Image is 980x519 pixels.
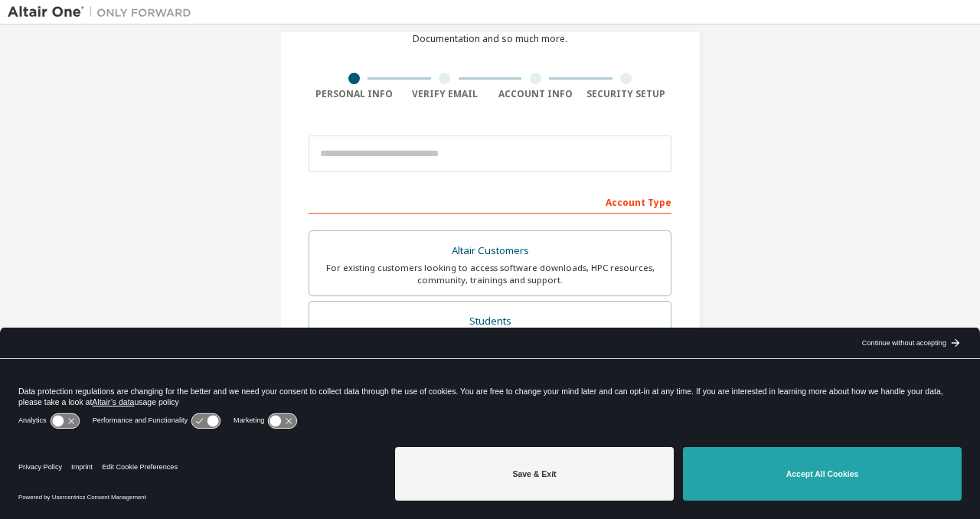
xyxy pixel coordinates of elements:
div: For Free Trials, Licenses, Downloads, Learning & Documentation and so much more. [384,21,596,45]
div: Verify Email [400,88,491,100]
div: Personal Info [309,88,400,100]
div: Account Info [490,88,581,100]
img: Altair One [8,5,199,20]
div: Account Type [309,189,671,214]
div: For existing customers looking to access software downloads, HPC resources, community, trainings ... [318,262,661,286]
div: Altair Customers [318,240,661,262]
div: Security Setup [581,88,672,100]
div: Students [318,311,661,332]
